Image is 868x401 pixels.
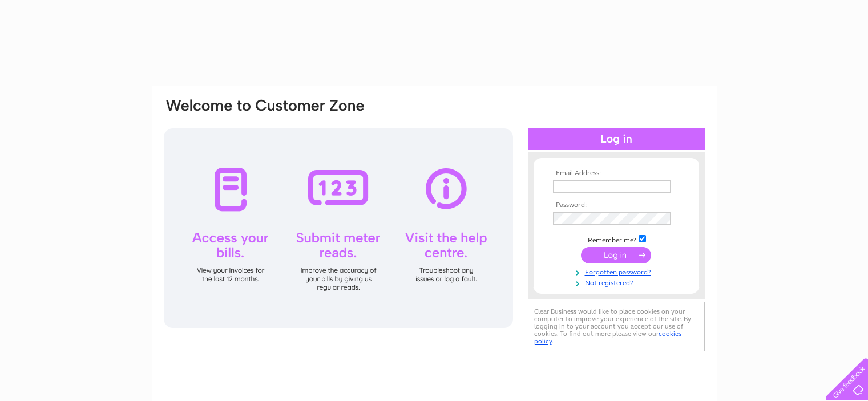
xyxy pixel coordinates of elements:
td: Remember me? [550,233,683,245]
th: Password: [550,201,683,209]
th: Email Address: [550,169,683,177]
div: Clear Business would like to place cookies on your computer to improve your experience of the sit... [528,302,705,351]
a: Not registered? [553,277,683,287]
a: Forgotten password? [553,266,683,277]
a: cookies policy [534,330,681,345]
input: Submit [581,247,651,263]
